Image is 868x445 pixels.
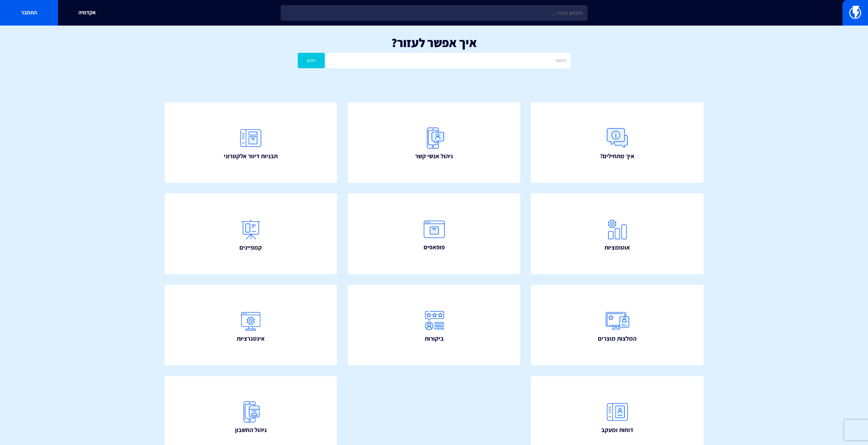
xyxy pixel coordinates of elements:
span: ניהול אנשי קשר [415,152,453,161]
a: אינטגרציות [165,285,337,365]
a: קמפיינים [165,193,337,274]
span: אוטומציות [604,243,630,252]
input: חיפוש מהיר... [281,5,588,21]
a: המלצות מוצרים [531,285,704,365]
a: אוטומציות [531,193,704,274]
span: דוחות ומעקב [601,426,633,434]
span: פופאפים [424,243,445,252]
span: המלצות מוצרים [598,334,636,343]
a: פופאפים [348,193,520,274]
span: ניהול החשבון [235,426,267,434]
a: ניהול אנשי קשר [348,102,520,183]
a: איך מתחילים? [531,102,704,183]
a: ביקורות [348,285,520,365]
span: ביקורות [425,334,444,343]
button: חפש [298,53,325,68]
a: תבניות דיוור אלקטרוני [165,102,337,183]
h1: איך אפשר לעזור? [10,36,858,49]
input: חיפוש [326,53,570,68]
span: אינטגרציות [237,334,265,343]
span: קמפיינים [239,243,262,252]
span: תבניות דיוור אלקטרוני [224,152,278,161]
span: איך מתחילים? [600,152,634,161]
